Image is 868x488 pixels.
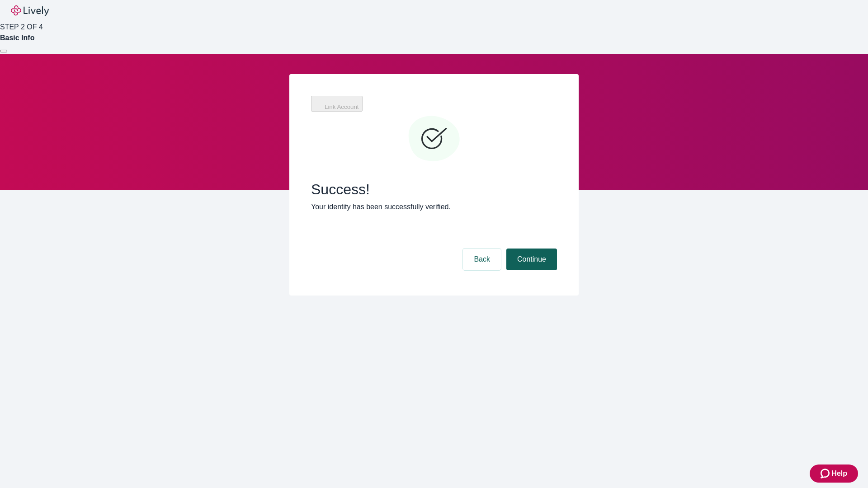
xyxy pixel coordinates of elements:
[311,202,557,212] p: Your identity has been successfully verified.
[311,181,557,198] span: Success!
[821,468,831,479] svg: Zendesk support icon
[831,468,847,479] span: Help
[11,5,49,16] img: Lively
[311,96,363,112] button: Link Account
[407,112,461,166] svg: Checkmark icon
[463,249,501,270] button: Back
[810,465,858,483] button: Zendesk support iconHelp
[506,249,557,270] button: Continue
